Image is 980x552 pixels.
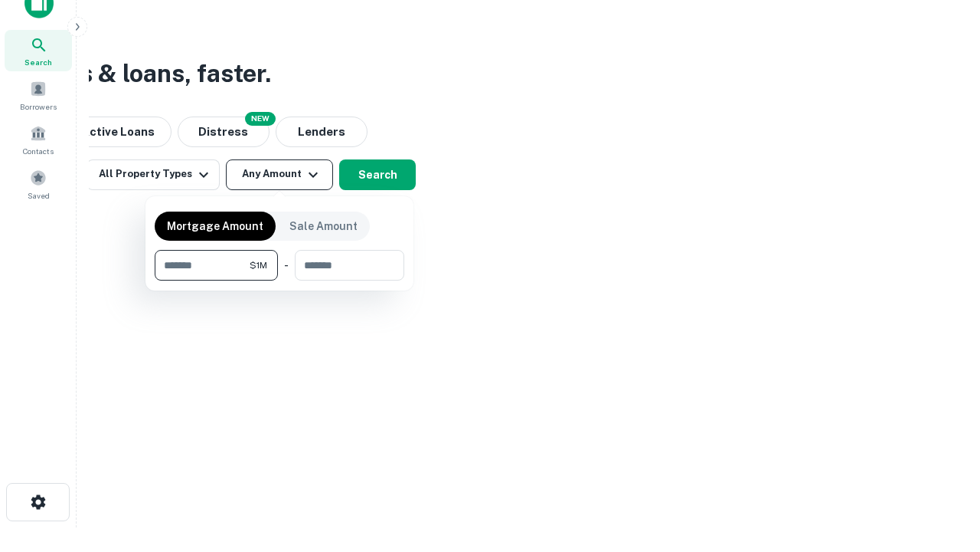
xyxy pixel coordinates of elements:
[284,250,289,281] div: -
[250,258,267,272] span: $1M
[903,429,980,503] iframe: Chat Widget
[167,218,263,235] p: Mortgage Amount
[289,218,358,235] p: Sale Amount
